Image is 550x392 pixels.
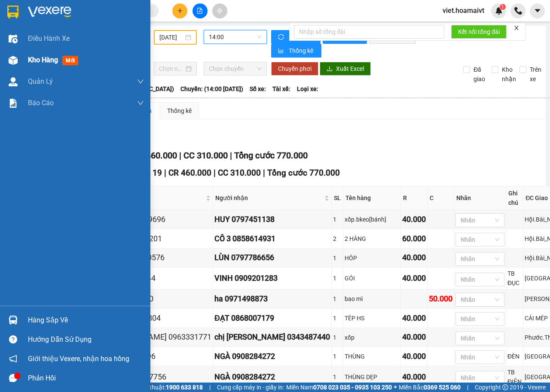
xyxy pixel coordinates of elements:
[402,331,426,343] div: 40.000
[500,4,506,10] sup: 1
[95,272,211,284] div: LỘC 0929787144
[159,33,183,42] input: 14/10/2025
[9,355,17,363] span: notification
[345,253,399,263] div: HÔP
[530,3,545,18] button: caret-down
[9,316,18,325] img: warehouse-icon
[166,384,203,391] strong: 1900 633 818
[333,215,342,224] div: 1
[28,314,144,327] div: Hàng sắp về
[534,7,541,15] span: caret-down
[137,100,144,106] span: down
[451,25,507,39] button: Kết nối tổng đài
[9,335,17,343] span: question-circle
[313,384,392,391] strong: 0708 023 035 - 0935 103 250
[332,186,343,210] th: SL
[95,312,211,324] div: PHÚC 0901351804
[9,77,18,86] img: warehouse-icon
[333,234,342,243] div: 2
[28,33,70,44] span: Điều hành xe
[278,34,285,41] span: sync
[289,46,315,55] span: Thống kê
[399,383,461,392] span: Miền Bắc
[402,213,426,225] div: 40.000
[498,65,519,84] span: Kho nhận
[28,56,58,64] span: Kho hàng
[214,213,330,225] div: HUY 0797451138
[271,62,318,76] button: Chuyển phơi
[402,272,426,284] div: 40.000
[263,168,265,178] span: |
[402,233,426,245] div: 60.000
[320,62,371,76] button: downloadXuất Excel
[501,4,504,10] span: 1
[506,186,523,210] th: Ghi chú
[333,294,342,304] div: 1
[164,168,166,178] span: |
[214,350,330,362] div: NGÀ 0908284272
[214,233,330,245] div: CÔ 3 0858614931
[333,313,342,323] div: 1
[28,353,129,364] span: Giới thiệu Vexere, nhận hoa hồng
[343,186,401,210] th: Tên hàng
[28,97,54,108] span: Báo cáo
[209,62,261,75] span: Chọn chuyến
[513,25,519,31] span: close
[514,7,522,15] img: phone-icon
[333,253,342,263] div: 1
[95,350,211,362] div: HUY 0772630696
[179,150,181,161] span: |
[214,293,330,305] div: ha 0971498873
[172,3,187,18] button: plus
[124,383,203,392] span: Hỗ trợ kỹ thuật:
[327,66,333,73] span: download
[456,193,504,203] div: Nhãn
[95,371,211,383] div: QUỲNH 0909907756
[333,333,342,342] div: 1
[209,383,211,392] span: |
[345,333,399,342] div: xốp
[183,150,228,161] span: CC 310.000
[345,273,399,283] div: GÓI
[336,64,364,73] span: Xuất Excel
[215,193,323,203] span: Người nhận
[28,76,53,87] span: Quản Lý
[297,84,318,94] span: Loại xe:
[95,252,211,264] div: TUYỀN 0799060576
[271,30,321,44] button: syncLàm mới
[9,99,18,108] img: solution-icon
[394,386,397,389] span: ⚪️
[345,313,399,323] div: TÉP HS
[271,44,321,58] button: bar-chartThống kê
[345,294,399,304] div: bao mì
[95,293,211,305] div: NHI 0933255190
[95,331,211,343] div: cô_[DOMAIN_NAME] 0963331771
[402,252,426,264] div: 40.000
[401,186,428,210] th: R
[168,168,211,178] span: CR 460.000
[470,65,489,84] span: Đã giao
[458,27,500,36] span: Kết nối tổng đài
[9,34,18,43] img: warehouse-icon
[141,168,162,178] span: SL 19
[212,3,227,18] button: aim
[192,3,208,18] button: file-add
[28,372,144,385] div: Phản hồi
[507,368,522,386] div: TB ĐIỆN
[495,7,503,15] img: icon-new-feature
[177,8,183,14] span: plus
[180,84,243,94] span: Chuyến: (14:00 [DATE])
[9,374,17,382] span: message
[9,56,18,65] img: warehouse-icon
[214,252,330,264] div: LÙN 0797786656
[286,383,392,392] span: Miền Nam
[526,65,545,84] span: Trên xe
[214,312,330,324] div: ĐẠT 0868007179
[467,383,468,392] span: |
[7,6,18,18] img: logo-vxr
[345,234,399,243] div: 2 HÀNG
[28,333,144,346] div: Hướng dẫn sử dụng
[502,384,508,390] span: copyright
[345,352,399,361] div: THÙNG
[214,168,216,178] span: |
